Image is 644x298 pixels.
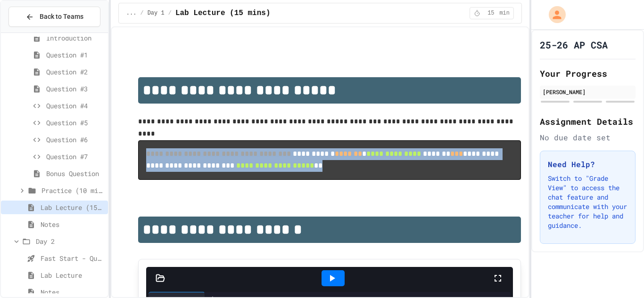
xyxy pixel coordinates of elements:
div: No due date set [540,132,636,143]
div: [PERSON_NAME] [543,88,633,96]
span: ... [126,9,137,17]
h1: 25-26 AP CSA [540,38,608,51]
span: Lab Lecture (15 mins) [175,8,271,19]
span: Bonus Question [46,169,104,178]
span: Question #1 [46,50,104,60]
span: Lab Lecture (15 mins) [41,202,104,212]
span: Question #2 [46,67,104,77]
span: Question #4 [46,101,104,111]
p: Switch to "Grade View" to access the chat feature and communicate with your teacher for help and ... [548,174,627,230]
span: Day 2 [36,236,104,246]
span: Lab Lecture [41,270,104,280]
span: Notes [41,219,104,229]
span: / [140,9,143,17]
span: / [168,9,172,17]
span: 15 [483,9,498,17]
span: Introduction [46,33,104,43]
h2: Assignment Details [540,115,636,128]
span: Fast Start - Quiz [41,253,104,263]
span: Day 1 [148,9,165,17]
div: My Account [539,4,568,25]
span: Question #7 [46,152,104,161]
h2: Your Progress [540,67,636,80]
span: Practice (10 mins) [41,185,104,195]
span: Question #6 [46,135,104,145]
span: Notes [41,287,104,297]
h3: Need Help? [548,159,627,170]
button: Back to Teams [8,7,100,27]
span: Question #3 [46,84,104,94]
span: Back to Teams [40,12,83,22]
span: Question #5 [46,118,104,128]
span: min [499,9,510,17]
